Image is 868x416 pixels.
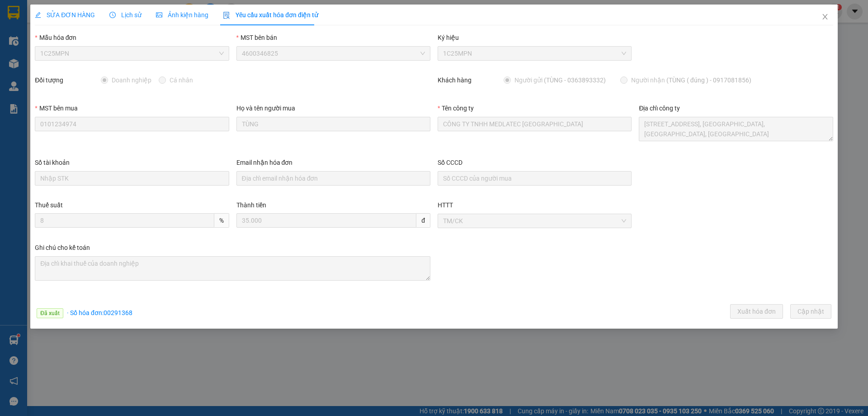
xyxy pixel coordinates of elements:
label: Email nhận hóa đơn [236,159,293,166]
label: MST bên mua [35,105,77,112]
span: Yêu cầu xuất hóa đơn điện tử [223,11,318,19]
span: Cá nhân [166,75,197,85]
label: Thành tiền [236,201,266,209]
span: clock-circle [109,12,116,18]
span: SỬA ĐƠN HÀNG [35,11,95,19]
input: Tên công ty [438,117,632,131]
textarea: Ghi chú đơn hàng Ghi chú cho kế toán [35,256,430,281]
label: Họ và tên người mua [236,105,295,112]
label: Số CCCD [438,159,462,166]
span: (TÙNG ( đúng ) - 0917081856) [666,77,751,84]
label: Thuế suất [35,201,63,209]
span: Lịch sử [109,11,142,19]
input: Thuế suất [35,213,214,228]
span: (TÙNG - 0363893332) [544,77,606,84]
span: Ảnh kiện hàng [156,11,208,19]
input: Họ và tên người mua [236,117,430,131]
label: Đối tượng [35,77,63,84]
label: Số tài khoản [35,159,70,166]
label: Ký hiệu [438,34,459,41]
label: Tên công ty [438,105,474,112]
span: edit [35,12,41,18]
label: Mẫu hóa đơn [35,34,76,41]
label: Ghi chú cho kế toán [35,244,90,251]
span: % [214,213,229,228]
span: 4600346825 [242,47,425,60]
span: 1C25MPN [443,47,626,60]
span: đ [416,213,430,228]
input: Số CCCD [438,171,632,186]
label: HTTT [438,201,453,209]
span: Doanh nghiệp [108,75,155,85]
input: Email nhận hóa đơn [236,171,430,186]
button: Close [812,5,838,30]
span: · Số hóa đơn: 00291368 [67,309,132,316]
span: Đã xuất [37,308,63,318]
span: Người gửi [511,75,609,85]
button: Cập nhật [790,304,831,319]
label: MST bên bán [236,34,277,41]
span: picture [156,12,162,18]
span: TM/CK [443,214,626,228]
input: MST bên mua [35,117,229,131]
label: Khách hàng [438,77,472,84]
span: Người nhận [627,75,755,85]
input: Số tài khoản [35,171,229,186]
textarea: Địa chỉ công ty [639,117,833,141]
img: icon [223,12,230,19]
span: 1C25MPN [40,47,223,60]
label: Địa chỉ công ty [639,105,680,112]
span: close [821,13,829,20]
button: Xuất hóa đơn [730,304,783,319]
